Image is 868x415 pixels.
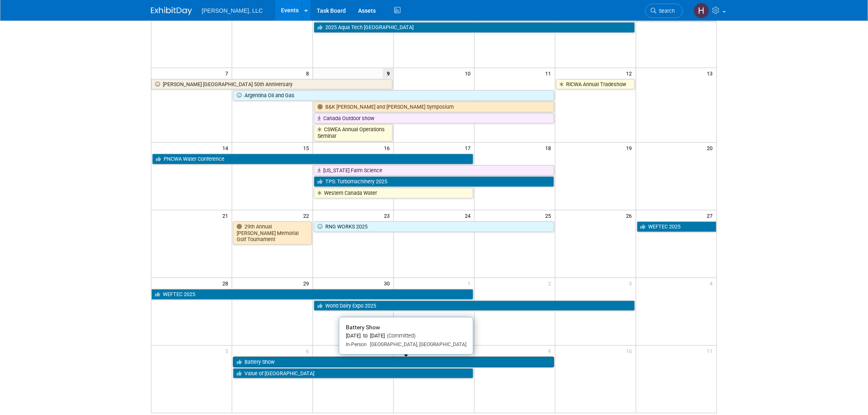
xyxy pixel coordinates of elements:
span: 4 [709,278,717,288]
span: 16 [383,143,393,153]
span: 2 [548,278,555,288]
a: Canada Outdoor show [314,113,554,124]
span: 9 [383,68,393,78]
span: 20 [706,143,717,153]
span: 21 [222,210,232,221]
img: Hannah Mulholland [694,3,709,18]
span: 1 [467,278,474,288]
span: 7 [224,68,232,78]
span: [PERSON_NAME], LLC [202,7,263,14]
span: 29 [302,278,313,288]
span: 13 [706,68,717,78]
span: 28 [222,278,232,288]
a: Search [645,4,683,18]
a: B&K [PERSON_NAME] and [PERSON_NAME] Symposium [314,102,554,112]
span: Search [656,8,675,14]
span: 14 [222,143,232,153]
a: [US_STATE] Farm Science [314,165,554,176]
span: 15 [302,143,313,153]
div: [DATE] to [DATE] [346,333,466,340]
span: 18 [545,143,555,153]
span: 30 [383,278,393,288]
a: CSWEA Annual Operations Seminar [314,124,393,141]
span: 10 [626,346,636,356]
span: 25 [545,210,555,221]
span: 5 [224,346,232,356]
a: Battery Show [233,357,554,367]
span: 12 [626,68,636,78]
span: 8 [305,68,313,78]
span: 24 [464,210,474,221]
span: 11 [545,68,555,78]
span: In-Person [346,342,367,347]
a: Argentina Oil and Gas [233,90,554,101]
a: Value of [GEOGRAPHIC_DATA] [233,368,473,379]
span: (Committed) [385,333,416,339]
span: 9 [548,346,555,356]
a: World Dairy Expo 2025 [314,301,635,311]
span: Battery Show [346,324,380,331]
span: 26 [626,210,636,221]
a: PNCWA Water Conference [152,154,473,164]
a: [PERSON_NAME] [GEOGRAPHIC_DATA] 50th Anniversary [151,79,393,90]
a: RICWA Annual Tradeshow [556,79,635,90]
span: 11 [706,346,717,356]
span: [GEOGRAPHIC_DATA], [GEOGRAPHIC_DATA] [367,342,466,347]
a: Western Canada Water [314,188,473,198]
a: 29th Annual [PERSON_NAME] Memorial Golf Tournament [233,221,312,245]
span: 6 [305,346,313,356]
a: WEFTEC 2025 [151,289,473,300]
a: WEFTEC 2025 [637,221,717,232]
span: 10 [464,68,474,78]
a: TPS: Turbomachinery 2025 [314,176,554,187]
span: 19 [626,143,636,153]
span: 27 [706,210,717,221]
span: 3 [628,278,636,288]
span: 23 [383,210,393,221]
img: ExhibitDay [151,7,192,15]
span: 22 [302,210,313,221]
a: 2025 Aqua Tech [GEOGRAPHIC_DATA] [314,22,635,33]
span: 17 [464,143,474,153]
a: RNG WORKS 2025 [314,221,554,232]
